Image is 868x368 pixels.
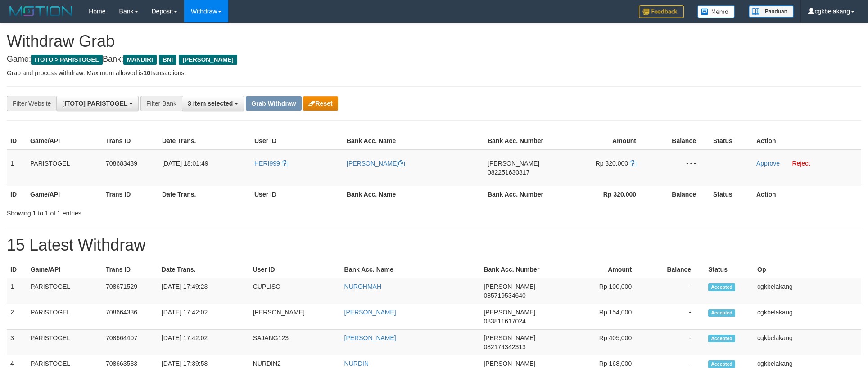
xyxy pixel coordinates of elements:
[754,261,861,278] th: Op
[7,4,75,18] img: MOTION_logo.png
[754,330,861,355] td: cgkbelakang
[556,330,645,355] td: Rp 405,000
[158,330,249,355] td: [DATE] 17:42:02
[249,278,341,304] td: CUPLISC
[7,236,861,254] h1: 15 Latest Withdraw
[27,278,102,304] td: PARISTOGEL
[106,160,137,167] span: 708683439
[650,149,710,186] td: - - -
[596,160,628,167] span: Rp 320.000
[158,278,249,304] td: [DATE] 17:49:23
[347,160,405,167] a: [PERSON_NAME]
[484,133,560,149] th: Bank Acc. Number
[708,360,735,368] span: Accepted
[560,186,650,202] th: Rp 320.000
[484,186,560,202] th: Bank Acc. Number
[251,133,343,149] th: User ID
[7,68,861,77] p: Grab and process withdraw. Maximum allowed is transactions.
[140,96,182,111] div: Filter Bank
[158,133,251,149] th: Date Trans.
[484,334,535,341] span: [PERSON_NAME]
[27,186,102,202] th: Game/API
[158,261,249,278] th: Date Trans.
[556,304,645,330] td: Rp 154,000
[754,304,861,330] td: cgkbelakang
[560,133,650,149] th: Amount
[7,133,27,149] th: ID
[254,160,280,167] span: HERI999
[343,133,484,149] th: Bank Acc. Name
[488,160,539,167] span: [PERSON_NAME]
[630,160,636,167] a: Copy 320000 to clipboard
[27,149,102,186] td: PARISTOGEL
[143,69,150,76] strong: 10
[7,186,27,202] th: ID
[344,360,369,367] a: NURDIN
[27,330,102,355] td: PARISTOGEL
[56,96,139,111] button: [ITOTO] PARISTOGEL
[480,261,556,278] th: Bank Acc. Number
[756,160,780,167] a: Approve
[705,261,754,278] th: Status
[249,261,341,278] th: User ID
[7,330,27,355] td: 3
[254,160,288,167] a: HERI999
[102,133,158,149] th: Trans ID
[341,261,480,278] th: Bank Acc. Name
[158,186,251,202] th: Date Trans.
[650,186,710,202] th: Balance
[7,278,27,304] td: 1
[749,5,794,18] img: panduan.png
[484,318,525,325] span: Copy 083811617024 to clipboard
[708,283,735,291] span: Accepted
[7,261,27,278] th: ID
[27,133,102,149] th: Game/API
[650,133,710,149] th: Balance
[251,186,343,202] th: User ID
[753,186,861,202] th: Action
[246,96,301,111] button: Grab Withdraw
[158,304,249,330] td: [DATE] 17:42:02
[556,261,645,278] th: Amount
[179,55,237,65] span: [PERSON_NAME]
[102,330,158,355] td: 708664407
[7,304,27,330] td: 2
[303,96,338,111] button: Reset
[710,133,753,149] th: Status
[188,100,233,107] span: 3 item selected
[344,309,396,316] a: [PERSON_NAME]
[249,330,341,355] td: SAJANG123
[484,283,535,290] span: [PERSON_NAME]
[7,32,861,50] h1: Withdraw Grab
[708,309,735,317] span: Accepted
[249,304,341,330] td: [PERSON_NAME]
[645,278,705,304] td: -
[162,160,208,167] span: [DATE] 18:01:49
[7,205,355,218] div: Showing 1 to 1 of 1 entries
[27,261,102,278] th: Game/API
[123,55,157,65] span: MANDIRI
[102,278,158,304] td: 708671529
[7,55,861,64] h4: Game: Bank:
[792,160,810,167] a: Reject
[182,96,244,111] button: 3 item selected
[27,304,102,330] td: PARISTOGEL
[645,261,705,278] th: Balance
[754,278,861,304] td: cgkbelakang
[159,55,176,65] span: BNI
[31,55,103,65] span: ITOTO > PARISTOGEL
[710,186,753,202] th: Status
[484,360,535,367] span: [PERSON_NAME]
[344,334,396,341] a: [PERSON_NAME]
[639,5,684,18] img: Feedback.jpg
[645,304,705,330] td: -
[488,169,529,176] span: Copy 082251630817 to clipboard
[343,186,484,202] th: Bank Acc. Name
[484,292,525,299] span: Copy 085719534640 to clipboard
[556,278,645,304] td: Rp 100,000
[102,304,158,330] td: 708664336
[484,343,525,350] span: Copy 082174342313 to clipboard
[708,335,735,342] span: Accepted
[62,100,127,107] span: [ITOTO] PARISTOGEL
[484,309,535,316] span: [PERSON_NAME]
